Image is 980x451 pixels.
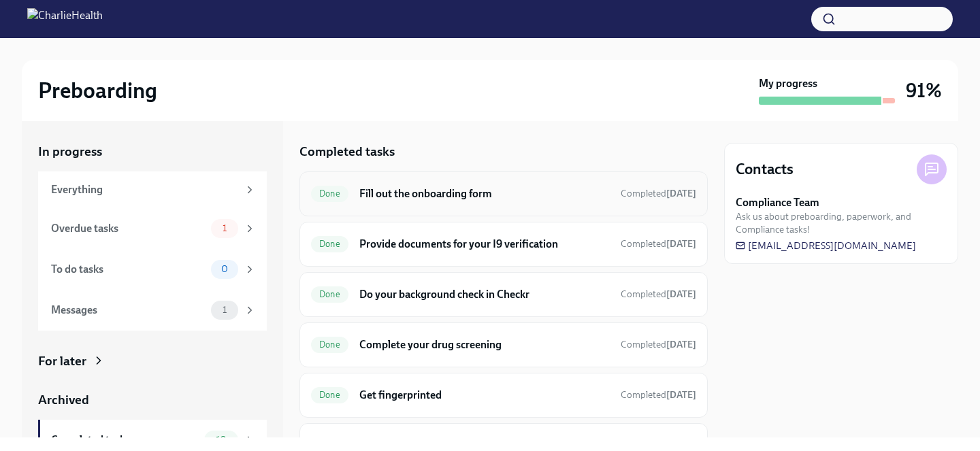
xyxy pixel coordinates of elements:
div: To do tasks [51,262,206,277]
h6: Do your background check in Checkr [359,287,610,302]
span: Completed [621,339,696,350]
div: Everything [51,182,238,197]
span: Done [311,390,348,400]
span: Completed [621,288,696,300]
span: 0 [213,264,236,274]
span: 1 [214,305,235,315]
strong: My progress [759,76,817,91]
span: September 16th, 2025 12:54 [621,237,696,250]
h6: Complete your drug screening [359,337,610,352]
span: September 9th, 2025 13:11 [621,288,696,301]
span: 10 [208,435,235,445]
strong: [DATE] [666,288,696,300]
div: Overdue tasks [51,221,206,236]
a: Messages1 [38,290,267,331]
a: For later [38,352,267,370]
h2: Preboarding [38,77,157,104]
span: Completed [621,188,696,199]
div: For later [38,352,86,370]
h6: Get fingerprinted [359,388,610,403]
a: Archived [38,391,267,409]
a: Overdue tasks1 [38,208,267,249]
a: Everything [38,171,267,208]
h6: Fill out the onboarding form [359,186,610,201]
a: [EMAIL_ADDRESS][DOMAIN_NAME] [736,239,916,252]
img: CharlieHealth [27,8,103,30]
strong: [DATE] [666,339,696,350]
a: DoneProvide documents for your I9 verificationCompleted[DATE] [311,233,696,255]
span: September 16th, 2025 12:53 [621,388,696,401]
span: September 9th, 2025 12:55 [621,338,696,351]
strong: [DATE] [666,188,696,199]
div: Completed tasks [51,433,199,448]
span: Completed [621,389,696,401]
span: 1 [214,223,235,233]
span: Completed [621,238,696,250]
a: DoneDo your background check in CheckrCompleted[DATE] [311,284,696,305]
h3: 91% [906,78,942,103]
strong: [DATE] [666,389,696,401]
strong: [DATE] [666,238,696,250]
span: Ask us about preboarding, paperwork, and Compliance tasks! [736,210,947,236]
div: Messages [51,303,206,318]
h6: Provide documents for your I9 verification [359,237,610,252]
strong: Compliance Team [736,195,819,210]
a: To do tasks0 [38,249,267,290]
h5: Completed tasks [299,143,395,161]
span: Done [311,239,348,249]
span: Done [311,188,348,199]
span: September 9th, 2025 12:52 [621,187,696,200]
a: DoneFill out the onboarding formCompleted[DATE] [311,183,696,205]
h4: Contacts [736,159,794,180]
a: DoneComplete your drug screeningCompleted[DATE] [311,334,696,356]
span: Done [311,289,348,299]
a: DoneGet fingerprintedCompleted[DATE] [311,384,696,406]
span: Done [311,339,348,350]
a: In progress [38,143,267,161]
